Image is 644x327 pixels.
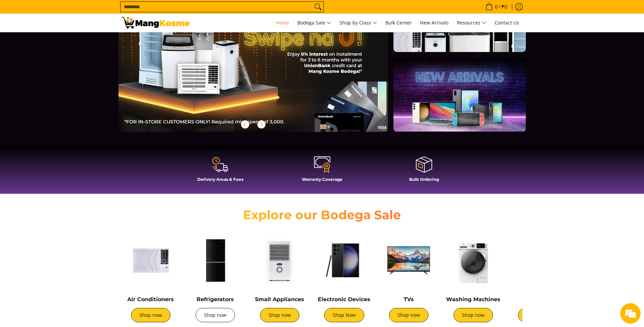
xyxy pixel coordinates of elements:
a: Air Conditioners [127,296,174,303]
div: Chat with us now [35,38,114,47]
a: Bulk Center [382,14,415,32]
a: Warranty Coverage [275,156,370,187]
nav: Main Menu [197,14,522,32]
button: Search [313,2,324,12]
img: Mang Kosme: Your Home Appliances Warehouse Sale Partner! [122,17,190,29]
span: We're online! [39,86,94,154]
div: Minimize live chat window [111,3,128,20]
a: Resources [454,14,490,32]
img: Air Conditioners [122,231,180,289]
span: Bodega Sale [297,19,331,27]
span: Bulk Center [385,19,412,26]
span: Shop by Class [339,19,377,27]
img: TVs [380,231,438,289]
a: Bulk Ordering [376,156,472,187]
a: Electronic Devices [318,296,370,303]
img: Cookers [509,231,567,289]
a: Shop now [454,308,493,322]
a: Shop by Class [336,14,381,32]
a: Washing Machines [446,296,500,303]
img: Washing Machines [444,231,502,289]
a: Shop Now [324,308,364,322]
span: Home [276,19,289,26]
a: Shop now [196,308,235,322]
a: Delivery Areas & Fees [173,156,268,187]
img: Electronic Devices [315,231,373,289]
a: Contact Us [491,14,522,32]
h4: Bulk Ordering [376,177,472,182]
span: ₱0 [500,4,508,9]
textarea: Type your message and hit 'Enter' [3,186,129,209]
img: Refrigerators [186,231,244,289]
h2: Explore our Bodega Sale [224,207,421,223]
a: Shop now [389,308,428,322]
img: Small Appliances [251,231,309,289]
h4: Delivery Areas & Fees [173,177,268,182]
span: New Arrivals [420,19,449,26]
a: Shop now [260,308,299,322]
a: Shop now [518,308,557,322]
span: Resources [457,19,486,27]
a: Refrigerators [197,296,234,303]
a: Bodega Sale [294,14,335,32]
a: Small Appliances [255,296,304,303]
span: • [483,3,509,11]
button: Next [254,117,269,132]
span: 0 [494,4,499,9]
button: Previous [238,117,253,132]
a: TVs [404,296,414,303]
a: Home [273,14,293,32]
a: Shop now [131,308,170,322]
span: Contact Us [495,19,519,26]
h4: Warranty Coverage [275,177,370,182]
a: New Arrivals [417,14,452,32]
